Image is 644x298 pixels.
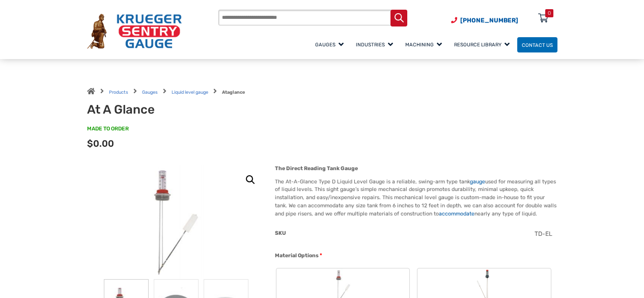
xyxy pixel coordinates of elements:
span: Material Options [275,252,319,259]
span: Resource Library [454,42,510,47]
a: Resource Library [450,36,517,53]
a: gauge [470,178,485,185]
a: accommodate [439,210,474,217]
span: SKU [275,230,286,236]
span: Gauges [315,42,344,47]
strong: The Direct Reading Tank Gauge [275,165,358,172]
div: 0 [548,9,551,17]
span: [PHONE_NUMBER] [460,17,518,24]
a: Liquid level gauge [172,90,208,95]
h1: At A Glance [87,102,275,117]
span: Industries [356,42,393,47]
a: View full-screen image gallery [241,171,260,189]
a: Contact Us [517,37,557,53]
abbr: required [320,252,322,260]
a: Products [109,90,128,95]
span: MADE TO ORDER [87,125,129,132]
p: The At-A-Glance Type D Liquid Level Gauge is a reliable, swing-arm type tank used for measuring a... [275,178,557,218]
img: At A Glance [130,165,222,279]
strong: Ataglance [222,90,245,95]
span: TD-EL [535,230,552,237]
a: Machining [401,36,450,53]
img: Krueger Sentry Gauge [87,14,182,49]
span: Contact Us [522,42,553,47]
span: $0.00 [87,138,114,149]
a: Industries [351,36,401,53]
a: Gauges [142,90,158,95]
a: Gauges [311,36,351,53]
a: Phone Number (920) 434-8860 [451,16,518,25]
span: Machining [405,42,442,47]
